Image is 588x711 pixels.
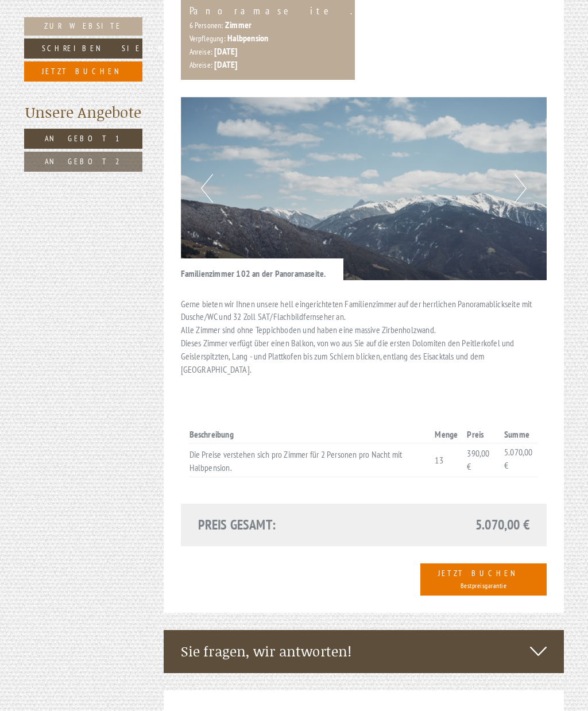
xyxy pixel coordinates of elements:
[514,174,527,203] button: Next
[430,443,462,477] td: 13
[214,59,237,70] b: [DATE]
[24,38,142,59] a: Schreiben Sie uns
[420,563,547,596] a: Jetzt BuchenBestpreisgarantie
[24,61,142,82] a: Jetzt buchen
[189,443,431,477] td: Die Preise verstehen sich pro Zimmer für 2 Personen pro Nacht mit Halbpension.
[181,297,547,376] p: Gerne bieten wir Ihnen unsere hell eingerichteten Familienzimmer auf der herrlichen Panoramablick...
[461,581,507,590] span: Bestpreisgarantie
[475,515,529,535] span: 5.070,00 €
[214,45,237,57] b: [DATE]
[225,19,252,30] b: Zimmer
[45,156,122,167] span: Angebot 2
[45,133,122,144] span: Angebot 1
[189,515,364,535] div: Preis gesamt:
[500,426,538,443] th: Summe
[24,17,142,36] a: Zur Website
[201,174,213,203] button: Previous
[462,426,500,443] th: Preis
[189,60,213,70] small: Abreise:
[467,447,489,472] span: 390,00 €
[181,258,343,280] div: Familienzimmer 102 an der Panoramaseite.
[189,47,213,57] small: Anreise:
[189,33,226,44] small: Verpflegung:
[430,426,462,443] th: Menge
[181,97,547,280] img: image
[500,443,538,477] td: 5.070,00 €
[227,32,268,44] b: Halbpension
[164,630,564,673] div: Sie fragen, wir antworten!
[189,426,431,443] th: Beschreibung
[189,20,223,30] small: 6 Personen:
[24,102,142,123] div: Unsere Angebote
